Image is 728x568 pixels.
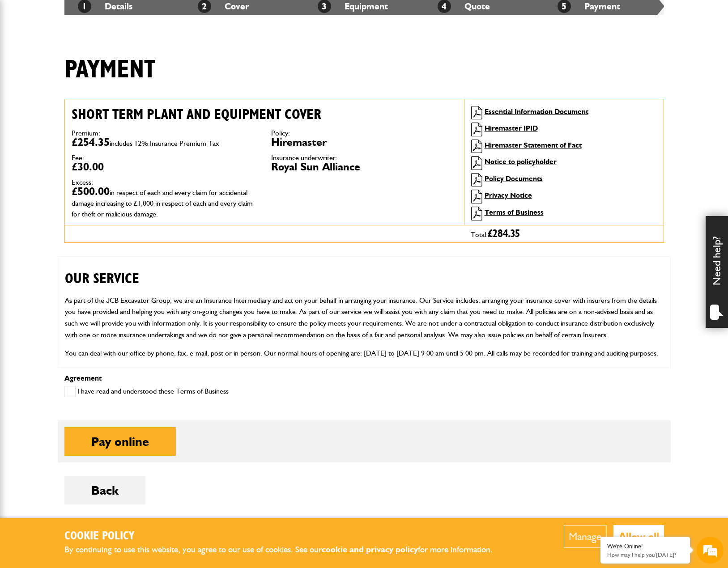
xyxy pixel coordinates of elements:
[493,229,520,239] span: 284.35
[72,188,253,218] span: in respect of each and every claim for accidental damage increasing to £1,000 in respect of each ...
[464,225,664,242] div: Total:
[64,375,664,382] p: Agreement
[72,154,258,161] dt: Fee:
[72,137,258,148] dd: £254.35
[72,106,457,123] h2: Short term plant and equipment cover
[65,295,664,340] p: As part of the JCB Excavator Group, we are an Insurance Intermediary and act on your behalf in ar...
[271,154,457,161] dt: Insurance underwriter:
[72,179,258,186] dt: Excess:
[12,162,163,268] textarea: Type your message and hit 'Enter'
[72,186,258,218] dd: £500.00
[12,83,163,102] input: Enter your last name
[122,276,162,288] em: Start Chat
[485,141,582,149] a: Hiremaster Statement of Fact
[65,348,664,359] p: You can deal with our office by phone, fax, e-mail, post or in person. Our normal hours of openin...
[485,157,557,166] a: Notice to policyholder
[72,130,258,137] dt: Premium:
[438,1,490,12] a: 4Quote
[271,161,457,172] dd: Royal Sun Alliance
[271,137,457,148] dd: Hiremaster
[64,476,145,504] button: Back
[485,107,588,116] a: Essential Information Document
[706,216,728,328] div: Need help?
[147,4,168,26] div: Minimize live chat window
[78,1,132,12] a: 1Details
[322,544,418,555] a: cookie and privacy policy
[64,386,229,397] label: I have read and understood these Terms of Business
[485,208,544,216] a: Terms of Business
[271,130,457,137] dt: Policy:
[12,136,163,155] input: Enter your phone number
[198,1,249,12] a: 2Cover
[485,191,532,199] a: Privacy Notice
[110,139,219,148] span: includes 12% Insurance Premium Tax
[64,55,155,85] h1: Payment
[64,427,176,456] button: Pay online
[12,109,163,129] input: Enter your email address
[318,1,388,12] a: 3Equipment
[72,161,258,172] dd: £30.00
[613,525,664,548] button: Allow all
[485,124,538,132] a: Hiremaster IPID
[607,551,683,558] p: How may I help you today?
[485,174,543,183] a: Policy Documents
[564,525,607,548] button: Manage
[64,543,507,557] p: By continuing to use this website, you agree to our use of cookies. See our for more information.
[15,50,38,62] img: d_20077148190_company_1631870298795_20077148190
[607,543,683,550] div: We're Online!
[65,257,664,287] h2: OUR SERVICE
[488,229,520,239] span: £
[64,530,507,543] h2: Cookie Policy
[65,366,664,397] h2: CUSTOMER PROTECTION INFORMATION
[47,50,150,62] div: Chat with us now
